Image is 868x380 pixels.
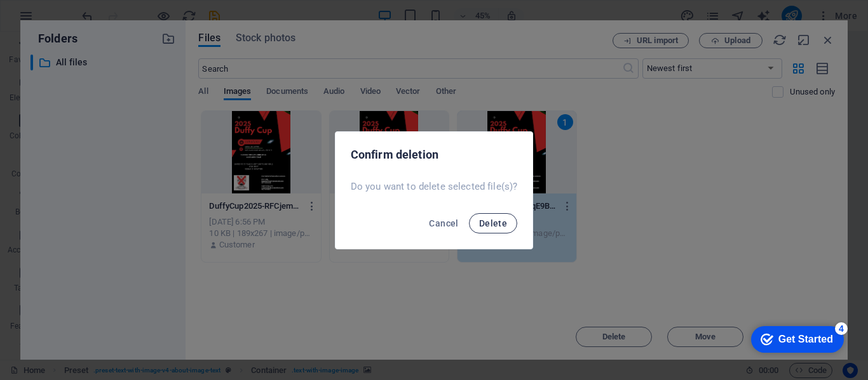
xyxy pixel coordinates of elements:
[351,180,518,193] p: Do you want to delete selected file(s)?
[37,14,92,25] div: Get Started
[351,147,518,162] h2: Confirm deletion
[469,213,517,233] button: Delete
[94,3,107,15] div: 4
[429,218,458,228] span: Cancel
[479,218,507,228] span: Delete
[10,6,103,33] div: Get Started 4 items remaining, 20% complete
[424,213,463,233] button: Cancel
